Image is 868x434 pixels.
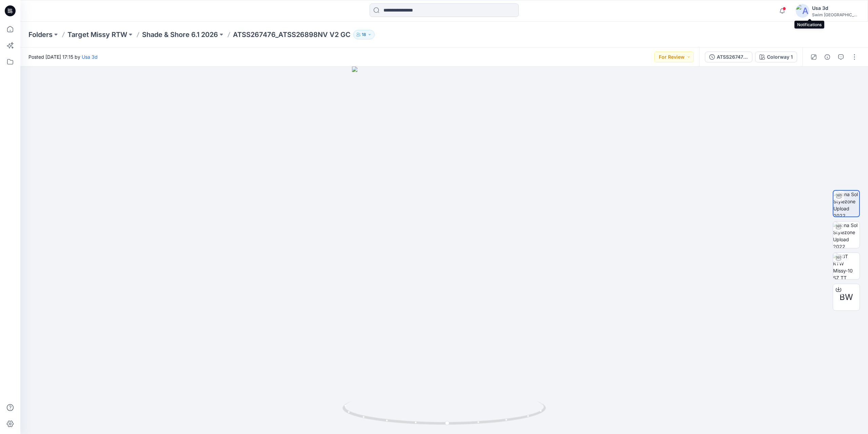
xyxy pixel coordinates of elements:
[28,30,53,39] a: Folders
[840,291,853,303] span: BW
[812,4,860,12] div: Usa 3d
[833,191,859,216] img: Kona Sol Stylezone Upload 2022
[755,52,797,62] button: Colorway 1
[833,222,860,248] img: Kona Sol Stylezone Upload 2022
[82,54,98,60] a: Usa 3d
[362,31,366,38] p: 18
[705,52,752,62] button: ATSS267476_ATSS26898NV V2 GC
[67,30,127,39] a: Target Missy RTW
[833,253,860,279] img: TGT RTW Missy-10 SZ TT
[233,30,351,39] p: ATSS267476_ATSS26898NV V2 GC
[142,30,218,39] a: Shade & Shore 6.1 2026
[28,53,98,60] span: Posted [DATE] 17:15 by
[717,53,748,61] div: ATSS267476_ATSS26898NV V2 GC
[812,12,860,17] div: Swim [GEOGRAPHIC_DATA]
[822,52,833,62] button: Details
[796,4,809,18] img: avatar
[767,53,793,61] div: Colorway 1
[353,30,375,39] button: 18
